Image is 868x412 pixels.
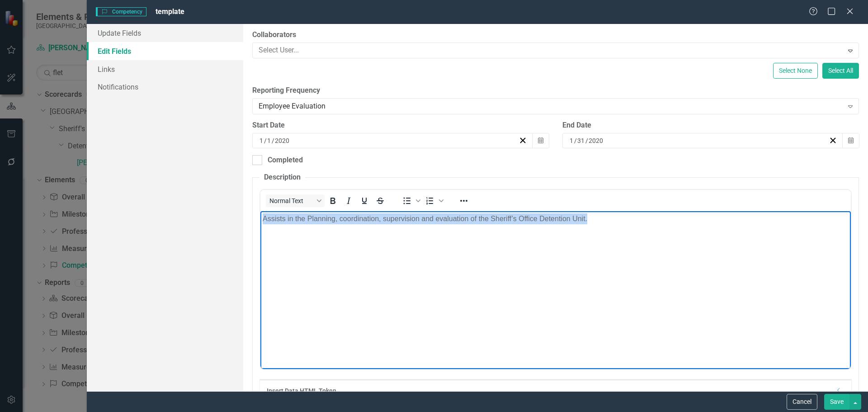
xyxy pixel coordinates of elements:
[87,60,243,78] a: Links
[268,155,303,166] div: Completed
[373,194,388,207] button: Strikethrough
[787,394,817,410] button: Cancel
[259,101,843,112] div: Employee Evaluation
[260,211,851,369] iframe: Rich Text Area
[87,78,243,96] a: Notifications
[773,63,818,79] button: Select None
[357,194,372,207] button: Underline
[96,7,146,16] span: Competency
[156,7,184,16] span: template
[252,85,859,96] label: Reporting Frequency
[422,194,445,207] div: Numbered list
[252,120,549,131] div: Start Date
[269,197,314,204] span: Normal Text
[574,137,577,145] span: /
[272,137,274,145] span: /
[824,394,849,410] button: Save
[267,386,831,395] div: Insert Data HTML Token
[562,120,859,131] div: End Date
[585,137,588,145] span: /
[456,194,472,207] button: Reveal or hide additional toolbar items
[87,42,243,60] a: Edit Fields
[399,194,422,207] div: Bullet list
[252,30,859,40] label: Collaborators
[822,63,859,79] button: Select All
[325,194,340,207] button: Bold
[87,24,243,42] a: Update Fields
[341,194,356,207] button: Italic
[266,194,325,207] button: Block Normal Text
[264,137,267,145] span: /
[259,172,305,183] legend: Description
